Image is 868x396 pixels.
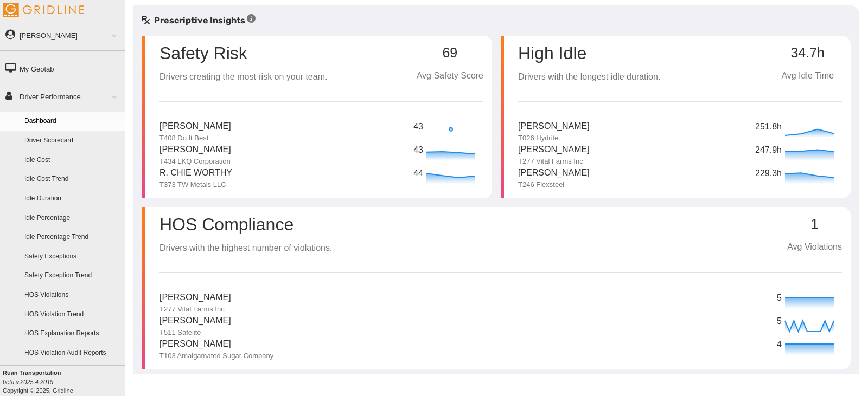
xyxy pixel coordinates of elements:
p: [PERSON_NAME] [159,291,231,304]
p: T408 Do It Best [159,133,231,143]
a: Safety Exception Trend [20,266,125,285]
p: [PERSON_NAME] [518,166,590,180]
a: Dashboard [20,112,125,131]
p: Drivers with the highest number of violations. [159,242,332,255]
p: 69 [417,46,483,61]
p: Drivers creating the most risk on your team. [159,70,327,84]
div: Copyright © 2025, Gridline [3,368,125,395]
h5: Prescriptive Insights [142,14,256,27]
p: T103 Amalgamated Sugar Company [159,351,273,361]
p: 4 [777,338,782,352]
p: 44 [413,167,424,180]
p: T246 Flexsteel [518,180,590,190]
p: T026 Hydrite [518,133,590,143]
p: R. Chie Worthy [159,166,232,180]
a: Driver Scorecard [20,131,125,151]
p: Avg Safety Score [417,69,483,83]
a: Safety Exceptions [20,247,125,267]
p: Safety Risk [159,44,247,62]
a: Idle Percentage [20,209,125,228]
p: 229.3h [755,167,782,180]
p: [PERSON_NAME] [159,143,231,157]
p: T277 Vital Farms Inc [159,304,231,314]
a: HOS Violation Trend [20,305,125,324]
p: 5 [777,315,782,328]
p: 5 [777,291,782,305]
p: Drivers with the longest idle duration. [518,70,660,84]
p: T277 Vital Farms Inc [518,157,590,166]
a: HOS Violation Audit Reports [20,343,125,363]
p: Avg Violations [787,241,842,254]
p: 1 [787,217,842,232]
p: 43 [413,120,424,134]
p: 247.9h [755,144,782,157]
p: 43 [413,144,424,157]
p: T373 TW Metals LLC [159,180,232,190]
a: Idle Duration [20,189,125,209]
a: Idle Cost Trend [20,170,125,189]
p: [PERSON_NAME] [159,120,231,133]
p: T511 Safelite [159,328,231,337]
p: [PERSON_NAME] [518,120,590,133]
p: 34.7h [773,46,842,61]
p: [PERSON_NAME] [518,143,590,157]
p: T434 LKQ Corporation [159,157,231,166]
a: Idle Cost [20,151,125,170]
b: Ruan Transportation [3,369,61,376]
p: [PERSON_NAME] [159,337,273,351]
p: HOS Compliance [159,216,332,233]
a: HOS Violations [20,285,125,305]
p: Avg Idle Time [773,69,842,83]
p: High Idle [518,44,660,62]
a: HOS Explanation Reports [20,324,125,343]
i: beta v.2025.4.2019 [3,379,53,385]
img: Gridline [3,3,84,17]
a: Idle Percentage Trend [20,228,125,247]
p: 251.8h [755,120,782,134]
p: [PERSON_NAME] [159,314,231,328]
